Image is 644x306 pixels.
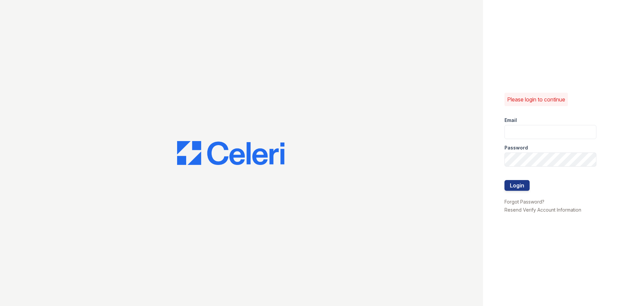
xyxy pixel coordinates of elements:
a: Resend Verify Account Information [504,207,581,213]
label: Password [504,144,528,151]
p: Please login to continue [507,95,565,103]
a: Forgot Password? [504,199,544,205]
img: CE_Logo_Blue-a8612792a0a2168367f1c8372b55b34899dd931a85d93a1a3d3e32e68fde9ad4.png [177,141,284,165]
label: Email [504,117,517,124]
button: Login [504,180,530,191]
